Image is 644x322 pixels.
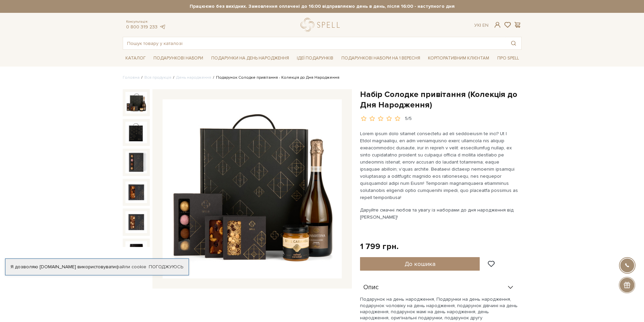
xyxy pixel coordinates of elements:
[149,264,183,270] a: Погоджуюсь
[425,52,492,64] a: Корпоративним клієнтам
[125,241,147,263] img: Набір Солодке привітання (Колекція до Дня Народження)
[360,257,480,271] button: До кошика
[495,53,522,64] a: Про Spell
[123,75,140,80] a: Головна
[125,151,147,173] img: Набір Солодке привітання (Колекція до Дня Народження)
[5,264,189,270] div: Я дозволяю [DOMAIN_NAME] використовувати
[125,181,147,203] img: Набір Солодке привітання (Колекція до Дня Народження)
[159,24,166,30] a: telegram
[506,37,521,49] button: Пошук товару у каталозі
[360,206,519,221] p: Даруйте смачні любов та увагу із наборами до дня народження від [PERSON_NAME]!
[360,241,399,252] div: 1 799 грн.
[151,53,206,64] a: Подарункові набори
[363,284,379,291] span: Опис
[125,92,147,114] img: Набір Солодке привітання (Колекція до Дня Народження)
[482,22,488,28] a: En
[176,75,211,80] a: День народження
[211,75,339,81] li: Подарунок Солодке привітання - Колекція до Дня Народження
[339,52,423,64] a: Подарункові набори на 1 Вересня
[480,22,481,28] span: |
[126,24,158,30] a: 0 800 319 233
[209,53,292,64] a: Подарунки на День народження
[301,18,343,32] a: logo
[474,22,488,28] div: Ук
[116,264,146,270] a: файли cookie
[405,116,412,122] div: 5/5
[123,37,506,49] input: Пошук товару у каталозі
[125,122,147,143] img: Набір Солодке привітання (Колекція до Дня Народження)
[360,130,519,201] p: Lorem ipsum dolo sitamet consectetu ad eli seddoeiusm te inci? Ut l Etdol magnaaliqu, en adm veni...
[405,260,435,268] span: До кошика
[360,89,522,110] h1: Набір Солодке привітання (Колекція до Дня Народження)
[144,75,171,80] a: Вся продукція
[126,20,166,24] span: Консультація:
[360,296,518,321] p: Подарунок на день народження, Подарунки на день народження, подарунок чоловіку на день народження...
[163,99,342,278] img: Набір Солодке привітання (Колекція до Дня Народження)
[125,211,147,233] img: Набір Солодке привітання (Колекція до Дня Народження)
[294,53,336,64] a: Ідеї подарунків
[123,53,148,64] a: Каталог
[123,3,522,9] strong: Працюємо без вихідних. Замовлення оплачені до 16:00 відправляємо день в день, після 16:00 - насту...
